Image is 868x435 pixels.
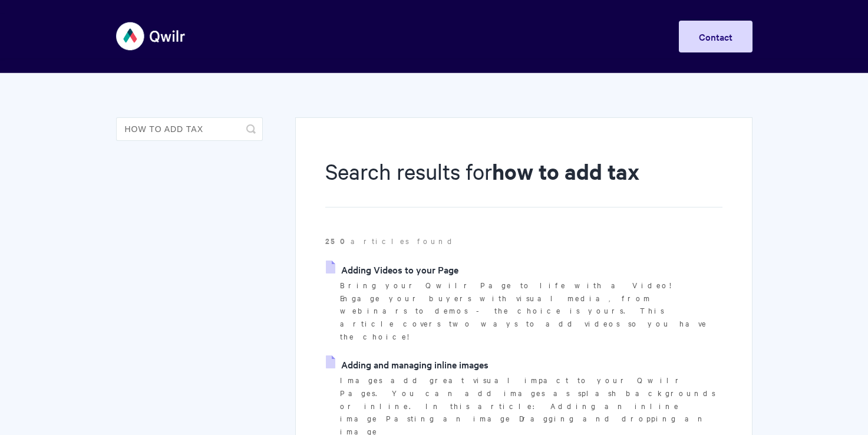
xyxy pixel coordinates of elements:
p: Bring your Qwilr Page to life with a Video! Engage your buyers with visual media, from webinars t... [340,279,722,343]
input: Search [116,117,263,141]
p: articles found [325,235,722,248]
strong: how to add tax [492,157,639,186]
a: Contact [679,21,753,52]
strong: 250 [325,235,351,246]
a: Adding and managing inline images [326,355,489,373]
img: Qwilr Help Center [116,14,186,58]
a: Adding Videos to your Page [326,261,458,278]
h1: Search results for [325,156,722,207]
